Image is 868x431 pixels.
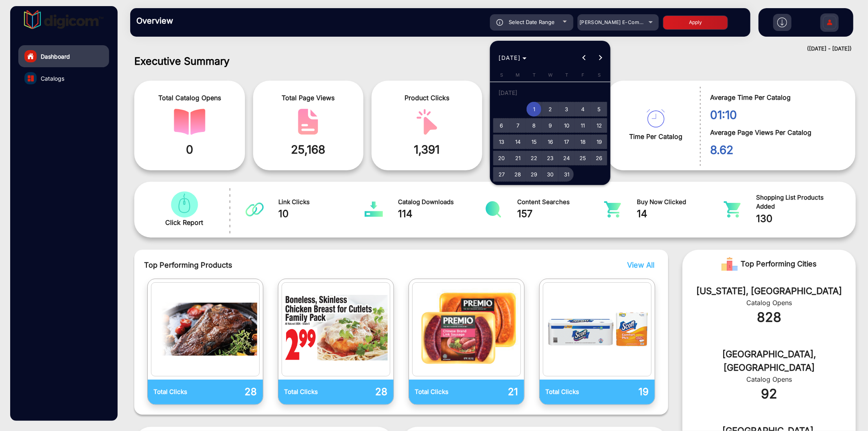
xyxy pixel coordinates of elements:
[510,151,525,165] span: 21
[559,151,574,165] span: 24
[543,167,558,182] span: 30
[559,118,574,133] span: 10
[543,134,558,149] span: 16
[543,102,558,117] span: 2
[575,101,591,117] button: July 4, 2025
[575,134,590,149] span: 18
[559,167,574,182] span: 31
[510,167,525,182] span: 28
[533,72,536,78] span: T
[592,102,606,117] span: 5
[591,150,607,166] button: July 26, 2025
[542,150,558,166] button: July 23, 2025
[592,50,608,66] button: Next month
[592,151,606,165] span: 26
[559,134,574,149] span: 17
[575,134,591,150] button: July 18, 2025
[591,101,607,117] button: July 5, 2025
[575,151,590,165] span: 25
[494,151,509,165] span: 20
[543,118,558,133] span: 9
[575,102,590,117] span: 4
[592,134,606,149] span: 19
[509,117,526,134] button: July 7, 2025
[542,134,558,150] button: July 16, 2025
[582,72,584,78] span: F
[592,118,606,133] span: 12
[496,51,530,65] button: Choose month and year
[516,72,520,78] span: M
[543,151,558,165] span: 23
[510,134,525,149] span: 14
[493,134,509,150] button: July 13, 2025
[527,118,541,133] span: 8
[565,72,568,78] span: T
[558,166,575,183] button: July 31, 2025
[493,166,509,183] button: July 27, 2025
[542,117,558,134] button: July 9, 2025
[493,150,509,166] button: July 20, 2025
[598,72,601,78] span: S
[493,85,607,101] td: [DATE]
[527,102,541,117] span: 1
[526,166,542,183] button: July 29, 2025
[558,150,575,166] button: July 24, 2025
[527,151,541,165] span: 22
[558,101,575,117] button: July 3, 2025
[499,54,521,61] span: [DATE]
[559,102,574,117] span: 3
[558,117,575,134] button: July 10, 2025
[542,166,558,183] button: July 30, 2025
[575,150,591,166] button: July 25, 2025
[591,117,607,134] button: July 12, 2025
[575,117,591,134] button: July 11, 2025
[494,118,509,133] span: 6
[527,167,541,182] span: 29
[526,117,542,134] button: July 8, 2025
[558,134,575,150] button: July 17, 2025
[548,72,553,78] span: W
[575,118,590,133] span: 11
[526,134,542,150] button: July 15, 2025
[509,134,526,150] button: July 14, 2025
[576,50,592,66] button: Previous month
[527,134,541,149] span: 15
[542,101,558,117] button: July 2, 2025
[510,118,525,133] span: 7
[493,117,509,134] button: July 6, 2025
[509,166,526,183] button: July 28, 2025
[500,72,503,78] span: S
[494,134,509,149] span: 13
[526,101,542,117] button: July 1, 2025
[494,167,509,182] span: 27
[526,150,542,166] button: July 22, 2025
[509,150,526,166] button: July 21, 2025
[591,134,607,150] button: July 19, 2025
